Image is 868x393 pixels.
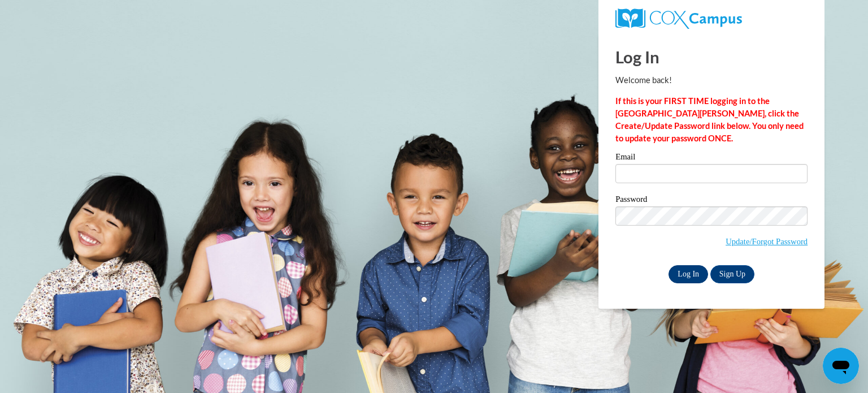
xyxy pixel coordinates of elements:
[615,195,808,206] label: Password
[669,265,708,283] input: Log In
[615,8,742,29] img: COX Campus
[615,96,804,143] strong: If this is your FIRST TIME logging in to the [GEOGRAPHIC_DATA][PERSON_NAME], click the Create/Upd...
[615,45,808,68] h1: Log In
[615,74,808,87] p: Welcome back!
[615,153,808,164] label: Email
[710,265,754,283] a: Sign Up
[726,237,808,246] a: Update/Forgot Password
[823,348,859,384] iframe: Button to launch messaging window
[615,8,808,29] a: COX Campus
